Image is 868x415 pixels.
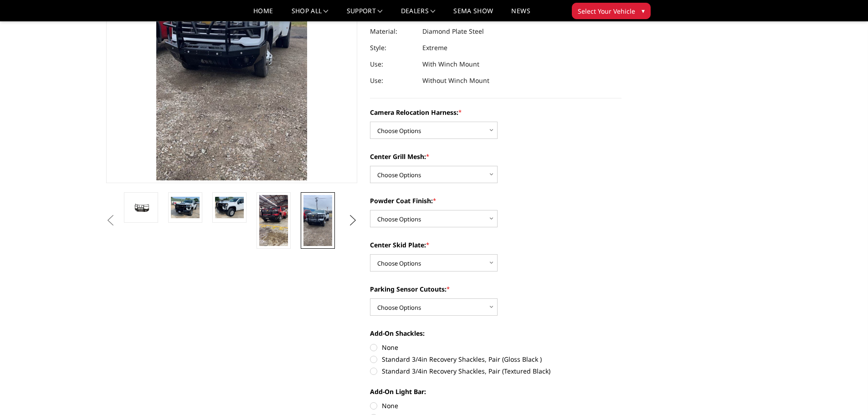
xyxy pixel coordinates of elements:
[259,195,288,246] img: 2024-2025 Chevrolet 2500-3500 - T2 Series - Extreme Front Bumper (receiver or winch)
[422,40,447,56] dd: Extreme
[370,354,621,364] label: Standard 3/4in Recovery Shackles, Pair (Gloss Black )
[370,23,416,40] dt: Material:
[370,196,621,205] label: Powder Coat Finish:
[370,401,621,410] label: None
[578,6,635,16] span: Select Your Vehicle
[370,40,416,56] dt: Style:
[422,72,489,89] dd: Without Winch Mount
[401,8,436,21] a: Dealers
[422,56,479,72] dd: With Winch Mount
[253,8,273,21] a: Home
[171,197,200,218] img: 2024-2025 Chevrolet 2500-3500 - T2 Series - Extreme Front Bumper (receiver or winch)
[127,201,155,214] img: 2024-2025 Chevrolet 2500-3500 - T2 Series - Extreme Front Bumper (receiver or winch)
[347,8,383,21] a: Support
[370,387,621,396] label: Add-On Light Bar:
[104,214,118,227] button: Previous
[422,23,484,40] dd: Diamond Plate Steel
[370,152,621,161] label: Center Grill Mesh:
[215,197,244,218] img: 2024-2025 Chevrolet 2500-3500 - T2 Series - Extreme Front Bumper (receiver or winch)
[370,56,416,72] dt: Use:
[370,366,621,376] label: Standard 3/4in Recovery Shackles, Pair (Textured Black)
[370,284,621,294] label: Parking Sensor Cutouts:
[346,214,360,227] button: Next
[511,8,530,21] a: News
[292,8,329,21] a: shop all
[370,343,621,352] label: None
[370,72,416,89] dt: Use:
[453,8,493,21] a: SEMA Show
[303,195,332,246] img: 2024-2025 Chevrolet 2500-3500 - T2 Series - Extreme Front Bumper (receiver or winch)
[572,3,651,19] button: Select Your Vehicle
[822,371,868,415] iframe: Chat Widget
[370,240,621,250] label: Center Skid Plate:
[642,6,645,15] span: ▾
[370,108,621,117] label: Camera Relocation Harness:
[370,328,621,338] label: Add-On Shackles:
